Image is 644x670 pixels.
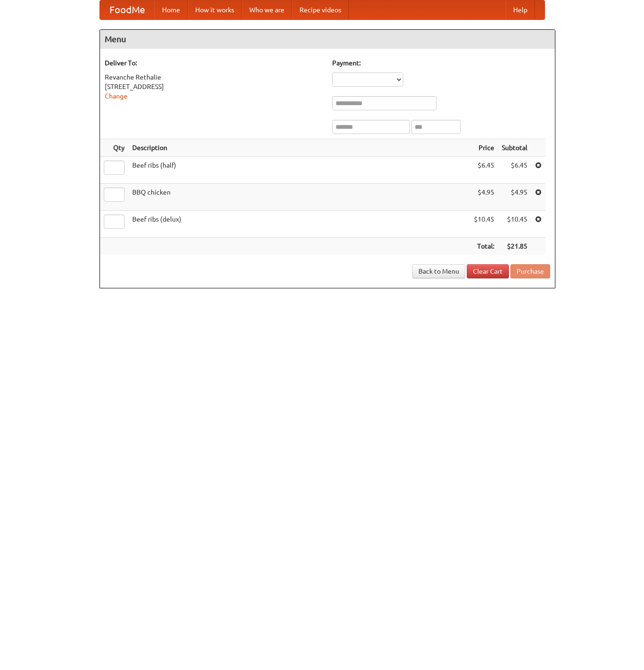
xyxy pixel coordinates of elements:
[292,0,349,19] a: Recipe videos
[242,0,292,19] a: Who we are
[105,72,323,82] div: Revanche Rethalie
[498,184,531,211] td: $4.95
[105,82,323,91] div: [STREET_ADDRESS]
[128,211,470,238] td: Beef ribs (delux)
[470,157,498,184] td: $6.45
[506,0,535,19] a: Help
[470,139,498,157] th: Price
[510,264,550,278] button: Purchase
[412,264,465,278] a: Back to Menu
[498,238,531,255] th: $21.85
[332,58,550,68] h5: Payment:
[470,238,498,255] th: Total:
[100,0,154,19] a: FoodMe
[498,211,531,238] td: $10.45
[188,0,242,19] a: How it works
[105,92,127,100] a: Change
[498,157,531,184] td: $6.45
[100,30,555,49] h4: Menu
[100,139,128,157] th: Qty
[470,184,498,211] td: $4.95
[154,0,188,19] a: Home
[128,139,470,157] th: Description
[470,211,498,238] td: $10.45
[128,184,470,211] td: BBQ chicken
[467,264,509,278] a: Clear Cart
[498,139,531,157] th: Subtotal
[128,157,470,184] td: Beef ribs (half)
[105,58,323,68] h5: Deliver To:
